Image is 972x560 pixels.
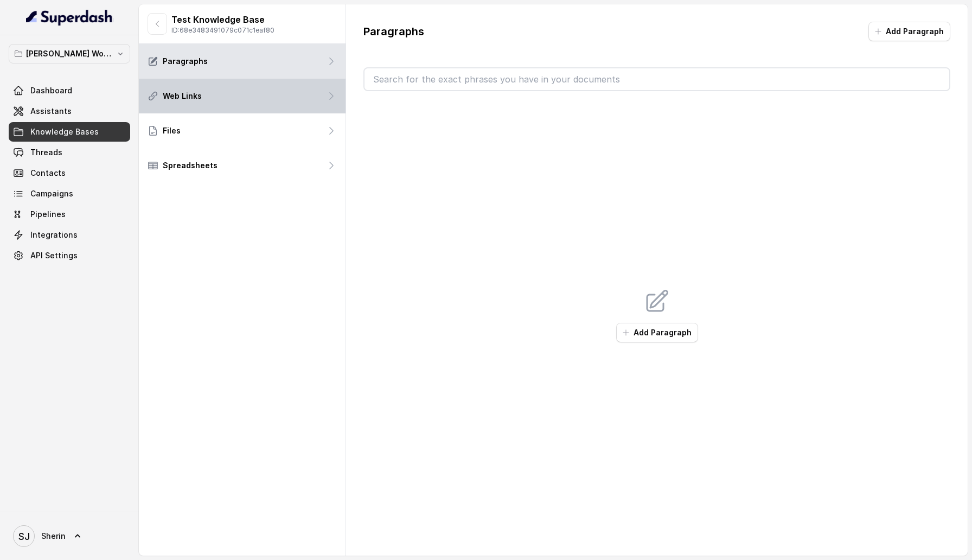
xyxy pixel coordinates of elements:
button: Add Paragraph [616,323,698,342]
span: Threads [30,147,62,158]
a: Integrations [9,225,130,245]
p: Paragraphs [363,24,424,39]
a: Threads [9,143,130,162]
text: SJ [18,531,30,542]
p: Paragraphs [163,56,208,67]
a: Knowledge Bases [9,122,130,142]
p: [PERSON_NAME] Workspace [26,47,113,60]
p: Test Knowledge Base [171,13,274,26]
span: Knowledge Bases [30,126,99,137]
button: Add Paragraph [868,22,950,41]
button: [PERSON_NAME] Workspace [9,44,130,63]
span: Sherin [41,531,66,542]
span: Pipelines [30,209,66,220]
img: light.svg [26,9,113,26]
a: Assistants [9,101,130,121]
span: Campaigns [30,188,73,199]
a: Campaigns [9,184,130,203]
a: Dashboard [9,81,130,100]
a: API Settings [9,246,130,265]
p: Web Links [163,91,202,101]
a: Sherin [9,521,130,551]
input: Search for the exact phrases you have in your documents [364,68,949,90]
a: Pipelines [9,205,130,224]
p: ID: 68e3483491079c071c1eaf80 [171,26,274,35]
span: Assistants [30,106,72,117]
span: Contacts [30,168,66,179]
span: Integrations [30,230,78,240]
p: Spreadsheets [163,160,218,171]
p: Files [163,125,181,136]
span: Dashboard [30,85,72,96]
a: Contacts [9,163,130,183]
span: API Settings [30,250,78,261]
